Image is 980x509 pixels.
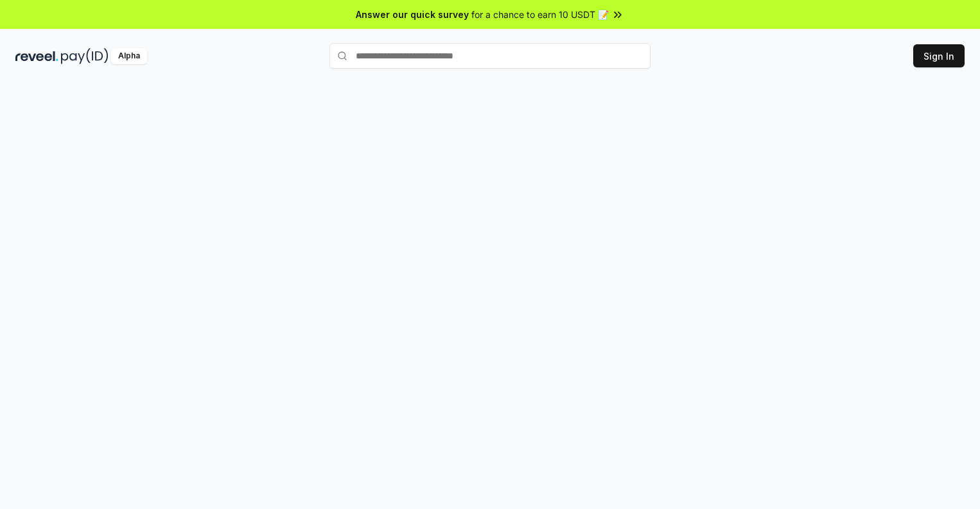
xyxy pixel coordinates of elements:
[15,48,58,64] img: reveel_dark
[111,48,147,64] div: Alpha
[61,48,109,64] img: pay_id
[913,44,965,67] button: Sign In
[471,8,609,21] span: for a chance to earn 10 USDT 📝
[356,8,469,21] span: Answer our quick survey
